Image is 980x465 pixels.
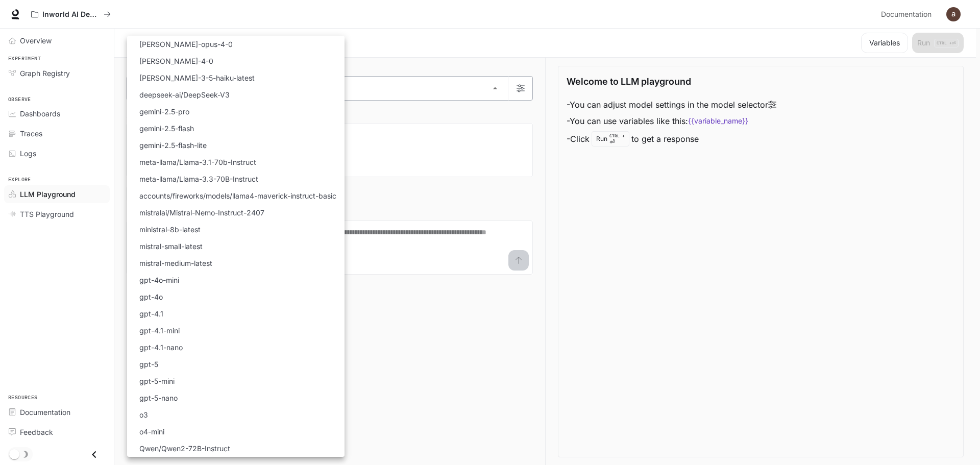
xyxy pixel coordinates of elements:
[139,190,336,201] p: accounts/fireworks/models/llama4-maverick-instruct-basic
[139,308,163,319] p: gpt-4.1
[139,56,213,66] p: [PERSON_NAME]-4-0
[139,140,207,151] p: gemini-2.5-flash-lite
[139,359,158,370] p: gpt-5
[139,106,189,117] p: gemini-2.5-pro
[139,376,175,386] p: gpt-5-mini
[139,426,164,437] p: o4-mini
[139,275,179,285] p: gpt-4o-mini
[139,291,163,302] p: gpt-4o
[139,89,230,100] p: deepseek-ai/DeepSeek-V3
[139,342,183,353] p: gpt-4.1-nano
[139,325,180,336] p: gpt-4.1-mini
[139,39,233,50] p: [PERSON_NAME]-opus-4-0
[139,409,148,420] p: o3
[139,72,255,83] p: [PERSON_NAME]-3-5-haiku-latest
[139,157,256,167] p: meta-llama/Llama-3.1-70b-Instruct
[139,224,201,235] p: ministral-8b-latest
[139,174,258,184] p: meta-llama/Llama-3.3-70B-Instruct
[139,207,264,218] p: mistralai/Mistral-Nemo-Instruct-2407
[139,258,212,268] p: mistral-medium-latest
[139,123,194,134] p: gemini-2.5-flash
[139,443,230,454] p: Qwen/Qwen2-72B-Instruct
[139,241,203,252] p: mistral-small-latest
[139,393,178,403] p: gpt-5-nano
